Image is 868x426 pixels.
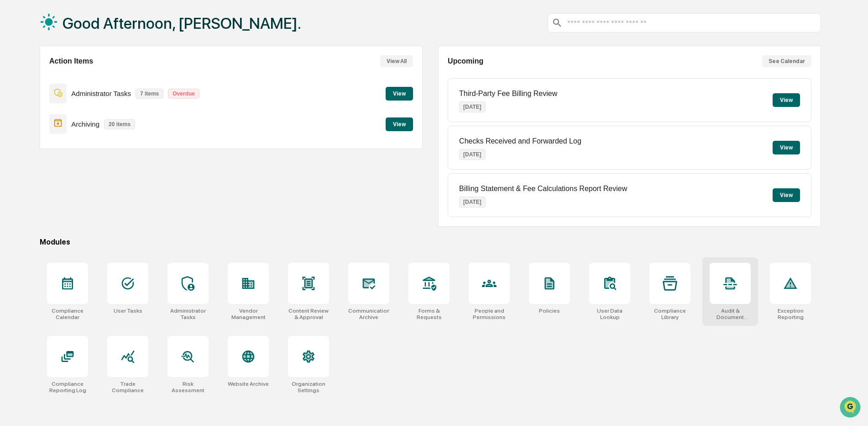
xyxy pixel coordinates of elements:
span: Pylon [91,155,110,162]
p: [DATE] [459,149,486,160]
div: Forms & Requests [408,308,450,320]
button: View All [380,55,413,67]
div: Trade Compliance [107,381,148,394]
button: View [386,87,413,101]
div: Risk Assessment [167,381,209,394]
a: View [386,89,413,97]
button: See Calendar [762,55,811,67]
p: Checks Received and Forwarded Log [459,137,581,145]
div: Exception Reporting [770,308,811,320]
p: How can we help? [9,19,166,34]
div: Vendor Management [228,308,269,320]
button: View [773,188,800,202]
div: Compliance Library [649,308,690,320]
button: View [773,141,800,154]
h2: Upcoming [448,57,483,65]
a: Powered byPylon [64,154,110,162]
div: We're available if you need us! [31,79,115,86]
p: Billing Statement & Fee Calculations Report Review [459,185,627,193]
div: Start new chat [31,70,150,79]
div: Organization Settings [288,381,329,394]
button: Start new chat [155,73,166,84]
img: 1746055101610-c473b297-6a78-478c-a979-82029cc54cd1 [9,70,26,86]
h1: Good Afternoon, [PERSON_NAME]. [63,14,301,32]
p: Third-Party Fee Billing Review [459,90,557,98]
p: [DATE] [459,101,486,112]
p: 7 items [136,89,163,99]
p: Overdue [168,89,199,99]
div: Content Review & Approval [288,308,329,320]
p: [DATE] [459,197,486,208]
div: Compliance Calendar [47,308,88,320]
div: 🖐️ [9,116,16,123]
a: 🖐️Preclearance [5,112,63,128]
div: Policies [539,308,560,314]
div: Website Archive [228,381,269,387]
div: Modules [40,238,821,246]
div: 🔎 [9,133,16,141]
button: View [386,117,413,131]
span: Data Lookup [18,133,58,142]
div: 🗄️ [66,116,73,123]
iframe: Open customer support [839,396,863,421]
div: User Data Lookup [589,308,630,320]
span: Preclearance [18,115,59,124]
div: Communications Archive [348,308,389,320]
a: View [386,119,413,128]
div: People and Permissions [469,308,510,320]
p: Administrator Tasks [71,90,131,97]
p: Archiving [71,120,99,128]
button: View [773,93,800,107]
p: 20 items [104,119,135,129]
div: User Tasks [114,308,142,314]
div: Compliance Reporting Log [47,381,88,394]
a: 🗄️Attestations [63,112,117,128]
span: Attestations [75,115,113,124]
a: 🔎Data Lookup [5,129,61,145]
h2: Action Items [49,57,93,65]
div: Audit & Document Logs [710,308,751,320]
div: Administrator Tasks [167,308,209,320]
